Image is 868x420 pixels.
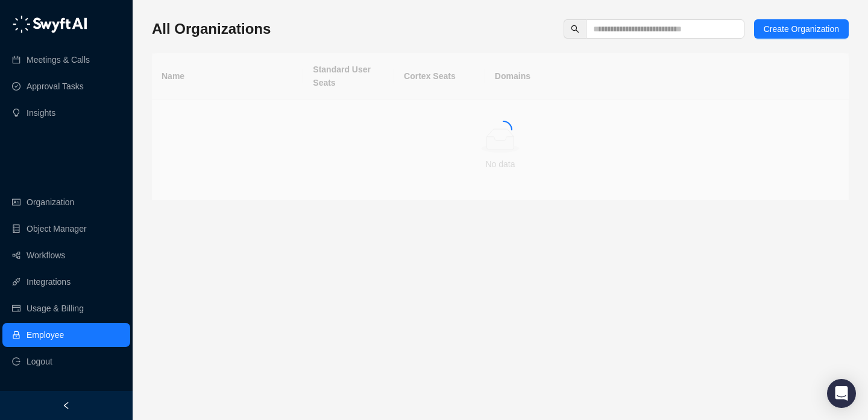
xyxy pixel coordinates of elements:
[152,19,271,39] h3: All Organizations
[827,379,856,408] div: Open Intercom Messenger
[12,15,87,33] img: logo-05li4sbe.png
[27,349,52,374] span: Logout
[27,190,74,214] a: Organization
[27,74,84,98] a: Approval Tasks
[27,101,55,125] a: Insights
[27,296,84,320] a: Usage & Billing
[27,243,65,267] a: Workflows
[27,323,64,347] a: Employee
[62,401,71,410] span: left
[27,217,87,241] a: Object Manager
[27,270,71,294] a: Integrations
[12,357,20,366] span: logout
[27,48,90,72] a: Meetings & Calls
[494,120,514,140] span: loading
[764,22,839,36] span: Create Organization
[754,19,849,39] button: Create Organization
[571,25,579,33] span: search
